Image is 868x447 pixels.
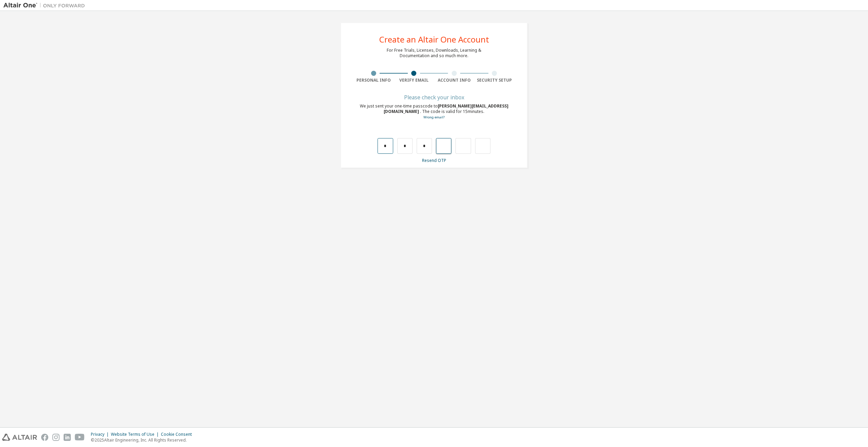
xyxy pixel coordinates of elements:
[387,48,481,59] div: For Free Trials, Licenses, Downloads, Learning & Documentation and so much more.
[422,158,446,163] a: Resend OTP
[91,437,196,443] p: © 2025 Altair Engineering, Inc. All Rights Reserved.
[52,434,60,441] img: instagram.svg
[423,115,445,119] a: Go back to the registration form
[394,78,434,83] div: Verify Email
[434,78,474,83] div: Account Info
[75,434,85,441] img: youtube.svg
[384,103,508,114] span: [PERSON_NAME][EMAIL_ADDRESS][DOMAIN_NAME]
[3,2,88,9] img: Altair One
[2,434,37,441] img: altair_logo.svg
[353,78,394,83] div: Personal Info
[161,432,196,437] div: Cookie Consent
[91,432,111,437] div: Privacy
[111,432,161,437] div: Website Terms of Use
[353,103,515,120] div: We just sent your one-time passcode to . The code is valid for 15 minutes.
[353,95,515,99] div: Please check your inbox
[41,434,48,441] img: facebook.svg
[474,78,515,83] div: Security Setup
[64,434,71,441] img: linkedin.svg
[379,35,489,44] div: Create an Altair One Account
